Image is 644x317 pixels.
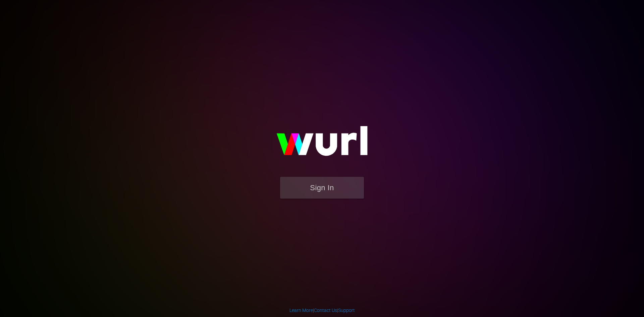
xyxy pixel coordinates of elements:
a: Support [338,308,355,313]
img: wurl-logo-on-black-223613ac3d8ba8fe6dc639794a292ebdb59501304c7dfd60c99c58986ef67473.svg [255,112,389,177]
a: Contact Us [314,308,337,313]
button: Sign In [280,177,364,199]
a: Learn More [289,308,313,313]
div: | | [289,307,355,314]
